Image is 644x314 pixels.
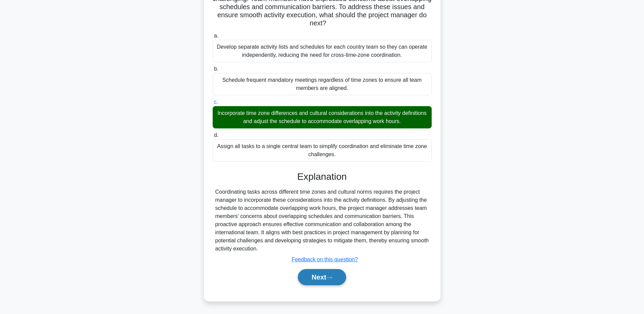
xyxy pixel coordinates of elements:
[214,99,218,105] span: c.
[213,106,432,128] div: Incorporate time zone differences and cultural considerations into the activity definitions and a...
[214,66,218,72] span: b.
[292,257,358,262] a: Feedback on this question?
[213,73,432,95] div: Schedule frequent mandatory meetings regardless of time zones to ensure all team members are alig...
[214,33,218,39] span: a.
[214,132,218,138] span: d.
[213,40,432,62] div: Develop separate activity lists and schedules for each country team so they can operate independe...
[217,171,428,183] h3: Explanation
[298,269,346,285] button: Next
[213,139,432,162] div: Assign all tasks to a single central team to simplify coordination and eliminate time zone challe...
[215,188,429,253] div: Coordinating tasks across different time zones and cultural norms requires the project manager to...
